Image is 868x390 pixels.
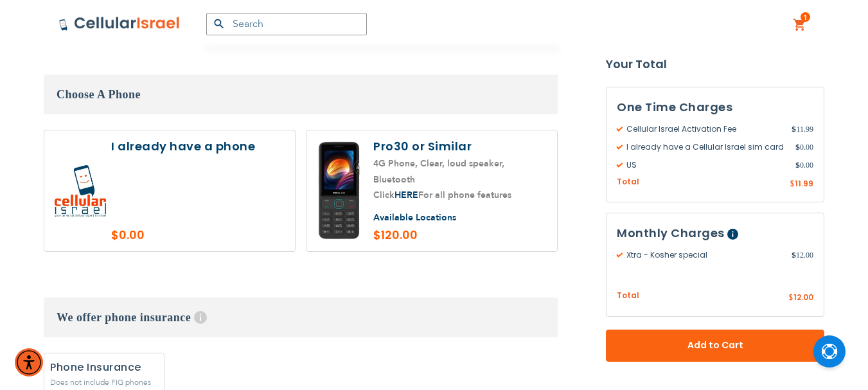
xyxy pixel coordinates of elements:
span: Choose A Phone [57,88,141,101]
h3: We offer phone insurance [44,297,558,337]
span: $ [792,123,796,135]
span: $ [792,250,796,261]
a: HERE [394,189,418,201]
img: Cellular Israel Logo [58,16,181,31]
span: US [617,159,795,171]
span: Help [194,311,207,324]
span: Help [727,229,738,240]
span: 0.00 [795,159,813,171]
span: 0.00 [795,141,813,153]
h3: One Time Charges [617,98,813,117]
span: Xtra - Kosher special [617,250,792,261]
span: I already have a Cellular Israel sim card [617,141,795,153]
span: 11.99 [792,123,813,135]
a: 1 [793,17,807,33]
span: Add to Cart [648,339,782,353]
span: Monthly Charges [617,226,725,242]
span: $ [795,141,800,153]
span: Total [617,176,639,188]
span: $ [790,179,795,190]
span: $ [788,293,793,305]
input: Search [206,13,367,35]
button: Add to Cart [606,330,824,362]
a: Available Locations [373,211,456,224]
span: Cellular Israel Activation Fee [617,123,792,135]
span: Total [617,290,639,303]
span: 12.00 [793,292,813,303]
span: $ [795,159,800,171]
span: 11.99 [795,178,813,189]
div: Accessibility Menu [15,348,43,377]
span: 12.00 [792,250,813,261]
strong: Your Total [606,55,824,74]
span: 1 [803,12,808,22]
